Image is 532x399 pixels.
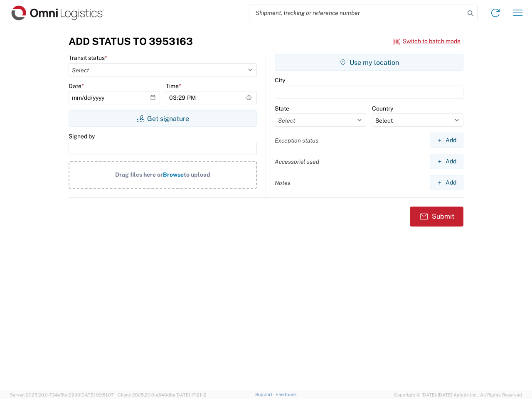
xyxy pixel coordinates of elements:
[175,392,207,397] span: [DATE] 17:21:12
[184,171,210,178] span: to upload
[276,392,297,397] a: Feedback
[275,54,463,71] button: Use my location
[430,175,463,190] button: Add
[255,392,276,397] a: Support
[275,158,319,165] label: Accessorial used
[69,54,107,62] label: Transit status
[372,105,393,112] label: Country
[430,154,463,169] button: Add
[275,105,289,112] label: State
[275,179,291,187] label: Notes
[394,391,522,399] span: Copyright © [DATE]-[DATE] Agistix Inc., All Rights Reserved
[80,392,114,397] span: [DATE] 09:51:07
[69,82,84,90] label: Date
[410,207,463,227] button: Submit
[118,392,207,397] span: Client: 2025.20.0-e640dba
[275,76,285,84] label: City
[69,35,193,47] h3: Add Status to 3953163
[115,171,163,178] span: Drag files here or
[10,392,114,397] span: Server: 2025.20.0-734e5bc92d9
[430,133,463,148] button: Add
[393,34,461,48] button: Switch to batch mode
[166,82,181,90] label: Time
[69,110,257,127] button: Get signature
[163,171,184,178] span: Browse
[69,133,95,140] label: Signed by
[249,5,465,21] input: Shipment, tracking or reference number
[275,137,318,144] label: Exception status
